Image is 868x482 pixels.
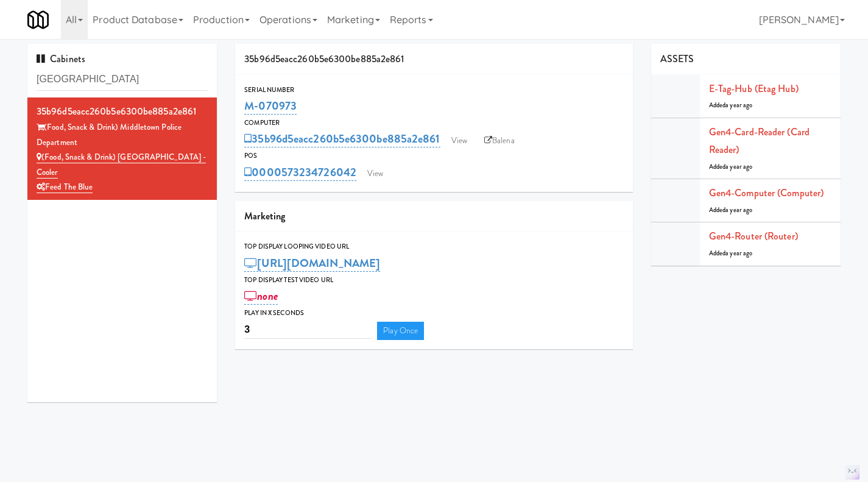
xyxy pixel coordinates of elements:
input: Search cabinets [37,68,208,91]
div: Serial Number [244,84,624,96]
span: a year ago [725,101,752,110]
span: a year ago [725,205,752,214]
span: Added [709,205,753,214]
a: 0000573234726042 [244,164,356,181]
span: Added [709,162,753,171]
div: 35b96d5eacc260b5e6300be885a2e861 [235,44,633,75]
a: (Food, Snack & Drink) [GEOGRAPHIC_DATA] - Cooler [37,151,206,179]
a: [URL][DOMAIN_NAME] [244,255,380,272]
span: Marketing [244,209,285,223]
a: Gen4-computer (Computer) [709,186,824,200]
a: 35b96d5eacc260b5e6300be885a2e861 [244,130,440,147]
div: (Food, Snack & Drink) Middletown Police Department [37,120,208,150]
span: a year ago [725,162,752,171]
a: none [244,288,278,305]
span: ASSETS [660,52,694,66]
a: Balena [478,132,521,150]
div: Top Display Test Video Url [244,274,624,286]
a: View [445,132,473,150]
a: View [361,165,389,183]
div: POS [244,150,624,162]
a: M-070973 [244,97,297,115]
div: Computer [244,117,624,129]
li: 35b96d5eacc260b5e6300be885a2e861(Food, Snack & Drink) Middletown Police Department (Food, Snack &... [27,97,217,200]
div: Top Display Looping Video Url [244,241,624,253]
a: Feed The Blue [37,181,93,193]
span: a year ago [725,249,752,258]
span: Added [709,101,753,110]
img: Micromart [27,9,49,30]
a: E-tag-hub (Etag Hub) [709,82,799,96]
a: Gen4-router (Router) [709,229,798,243]
a: Gen4-card-reader (Card Reader) [709,125,810,157]
div: Play in X seconds [244,307,624,319]
span: Added [709,249,753,258]
div: 35b96d5eacc260b5e6300be885a2e861 [37,102,208,121]
span: Cabinets [37,52,85,66]
a: Play Once [377,322,424,340]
